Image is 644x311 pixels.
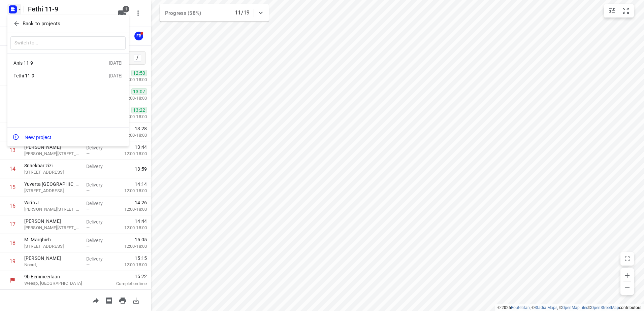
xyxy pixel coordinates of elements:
div: Fethi 11-9[DATE] [7,69,129,82]
button: Back to projects [10,18,126,29]
div: Anis 11-9[DATE] [7,56,129,69]
div: Fethi 11-9 [13,73,91,78]
p: Back to projects [23,20,60,28]
input: Switch to... [10,36,126,50]
div: [DATE] [109,60,123,66]
div: [DATE] [109,73,123,78]
button: New project [7,130,129,144]
div: Anis 11-9 [13,60,91,66]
